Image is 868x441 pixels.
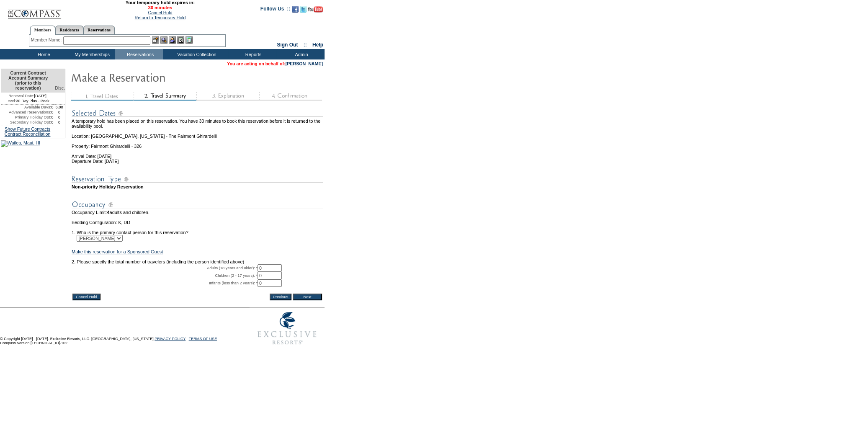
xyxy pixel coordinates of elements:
td: 30 Day Plus - Peak [1,98,54,105]
img: subTtlOccupancy.gif [72,199,323,210]
input: Next [293,294,322,300]
a: Cancel Hold [148,10,172,15]
a: Return to Temporary Hold [135,15,186,20]
img: Subscribe to our YouTube Channel [308,6,323,13]
td: Children (2 - 17 years): * [72,272,258,279]
td: 0 [54,120,65,125]
td: Vacation Collection [163,49,228,59]
td: 0 [54,115,65,120]
td: 0 [54,110,65,115]
td: 0 [51,110,54,115]
td: Arrival Date: [DATE] [72,149,323,159]
td: Bedding Configuration: K, DD [72,220,323,225]
img: step1_state3.gif [71,92,134,101]
a: Show Future Contracts [5,126,50,132]
span: Renewal Date: [8,93,34,98]
img: b_calculator.gif [185,36,193,44]
td: Reports [228,49,276,59]
img: Follow us on Twitter [300,6,307,13]
td: A temporary hold has been placed on this reservation. You have 30 minutes to book this reservatio... [72,119,323,129]
a: Contract Reconciliation [5,132,51,137]
td: [DATE] [1,93,54,98]
span: You are acting on behalf of: [227,61,323,66]
span: Level: [5,98,16,103]
img: step3_state1.gif [196,92,259,101]
img: Make Reservation [71,69,238,85]
a: Help [312,42,323,48]
a: TERMS OF USE [189,337,217,341]
td: 1. Who is the primary contact person for this reservation? [72,225,323,235]
a: Make this reservation for a Sponsored Guest [72,249,163,254]
img: step4_state1.gif [259,92,322,101]
a: Members [30,26,56,35]
a: Subscribe to our YouTube Channel [308,8,323,13]
td: Available Days: [1,105,51,110]
td: Departure Date: [DATE] [72,159,323,164]
td: 6.00 [54,105,65,110]
span: Disc. [55,85,65,90]
span: :: [304,42,307,48]
td: Advanced Reservations: [1,110,51,115]
td: My Memberships [67,49,115,59]
a: Sign Out [277,42,298,48]
span: 4 [107,210,109,215]
img: subTtlSelectedDates.gif [72,108,323,119]
td: Non-priority Holiday Reservation [72,184,323,189]
a: [PERSON_NAME] [286,61,323,66]
td: Location: [GEOGRAPHIC_DATA], [US_STATE] - The Fairmont Ghirardelli [72,129,323,139]
img: b_edit.gif [152,36,159,44]
td: 0 [51,120,54,125]
a: Residences [55,26,83,34]
span: 30 minutes [66,5,254,10]
input: Previous [270,294,291,300]
td: 0 [51,115,54,120]
td: Current Contract Account Summary (prior to this reservation) [1,69,54,93]
td: Property: Fairmont Ghirardelli - 326 [72,139,323,149]
td: Adults (18 years and older): * [72,264,258,272]
input: Cancel Hold [72,294,100,300]
td: Primary Holiday Opt: [1,115,51,120]
td: Secondary Holiday Opt: [1,120,51,125]
img: Wailea, Maui, HI [1,140,40,147]
img: step2_state2.gif [134,92,196,101]
a: PRIVACY POLICY [155,337,185,341]
td: 2. Please specify the total number of travelers (including the person identified above) [72,259,323,264]
div: Member Name: [31,36,63,44]
a: Reservations [83,26,115,34]
td: Follow Us :: [260,5,290,15]
img: View [160,36,167,44]
td: Admin [276,49,325,59]
img: Impersonate [169,36,176,44]
img: Exclusive Resorts [250,307,325,349]
img: Become our fan on Facebook [292,6,299,13]
img: Compass Home [7,2,62,19]
a: Become our fan on Facebook [292,8,299,13]
img: Reservations [177,36,184,44]
td: 0 [51,105,54,110]
td: Reservations [115,49,163,59]
td: Home [19,49,67,59]
td: Occupancy Limit: adults and children. [72,210,323,215]
td: Infants (less than 2 years): * [72,279,258,287]
img: subTtlResType.gif [72,174,323,184]
a: Follow us on Twitter [300,8,307,13]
